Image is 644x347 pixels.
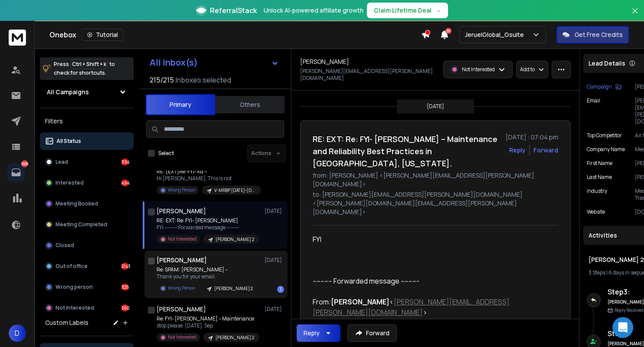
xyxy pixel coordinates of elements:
p: Wrong person [56,284,93,291]
div: 494 [121,179,128,186]
div: From: < > [313,297,551,317]
p: to: [PERSON_NAME][EMAIL_ADDRESS][PERSON_NAME][DOMAIN_NAME] <[PERSON_NAME][DOMAIN_NAME][EMAIL_ADDR... [313,190,558,216]
div: 2143 [121,263,128,270]
p: [PERSON_NAME] 2 [216,334,254,341]
span: 3 Steps [588,269,605,276]
button: Reply [297,324,340,342]
p: Get Free Credits [575,30,623,39]
div: Open Intercom Messenger [612,317,633,338]
p: Interested [56,179,84,186]
p: [PERSON_NAME] 2 [216,236,254,243]
p: stop please. [DATE], Sep [157,322,259,329]
div: Reply [304,329,320,337]
p: website [587,208,605,215]
span: Ctrl + Shift + k [71,59,108,69]
p: Not Interested [56,304,94,311]
p: FYI ---------- Forwarded message --------- [157,224,259,231]
p: RE: EXT: Re: FYI- [PERSON_NAME] [157,217,259,224]
p: JeruelGlobal_Gsuite [465,30,527,39]
div: 325 [121,284,128,291]
p: [PERSON_NAME][EMAIL_ADDRESS][PERSON_NAME][DOMAIN_NAME] [300,68,433,82]
button: Campaign [587,83,621,90]
p: Email [587,97,600,125]
p: Not Interested [168,334,196,340]
h3: Inboxes selected [176,75,231,85]
p: from: [PERSON_NAME] <[PERSON_NAME][EMAIL_ADDRESS][PERSON_NAME][DOMAIN_NAME]> [313,171,558,188]
button: Wrong person325 [40,278,134,296]
p: Last Name [587,174,612,181]
p: Press to check for shortcuts. [54,60,115,77]
p: Re: FYI- [PERSON_NAME] – Maintenance [157,315,259,322]
div: 550 [121,304,128,311]
p: Lead [56,159,68,165]
h3: Custom Labels [45,318,88,327]
a: 3906 [7,164,25,181]
p: RE: [EXT]Re: FYI- Kd – [157,168,261,175]
p: [DATE] [265,208,284,215]
button: All Status [40,132,134,150]
button: Close banner [629,5,641,26]
button: Reply [509,146,526,155]
button: Tutorial [82,29,124,41]
p: [DATE] [265,257,284,264]
button: Meeting Booked [40,195,134,212]
button: All Campaigns [40,83,134,101]
p: Unlock AI-powered affiliate growth [264,6,363,15]
p: [DATE] [427,103,444,110]
button: Primary [146,94,215,115]
button: Get Free Credits [556,26,629,43]
p: [PERSON_NAME] 2 [214,285,253,292]
div: Forward [533,146,558,155]
p: Top Competitor [587,132,622,139]
p: [DATE] [265,306,284,313]
button: Forward [347,324,397,342]
p: First Name [587,160,612,167]
label: Select [158,150,174,157]
p: Hi [PERSON_NAME], This is not [157,175,261,182]
button: D [9,324,26,342]
p: Meeting Booked [56,200,98,207]
p: [DATE] : 07:04 pm [506,133,558,142]
button: Closed [40,237,134,254]
p: Lead Details [588,59,625,68]
p: Out of office [56,263,88,270]
h1: [PERSON_NAME] [157,207,206,215]
button: Claim Lifetime Deal→ [367,3,448,18]
p: Wrong Person [168,285,195,291]
button: Lead394 [40,153,134,171]
button: Not Interested550 [40,299,134,317]
p: Not Interested [462,66,495,73]
p: Not Interested [168,236,196,242]
div: ---------- Forwarded message --------- [313,276,551,286]
span: 215 / 215 [150,75,174,85]
a: [PERSON_NAME][EMAIL_ADDRESS][PERSON_NAME][DOMAIN_NAME] [313,297,510,317]
span: ReferralStack [210,5,257,16]
p: V-MRBP [DATE]-[DATE] [214,187,256,194]
p: Campaign [587,83,612,90]
button: Out of office2143 [40,258,134,275]
h1: RE: EXT: Re: FYI- [PERSON_NAME] – Maintenance and Reliability Best Practices in [GEOGRAPHIC_DATA]... [313,133,500,169]
p: 3906 [21,160,28,167]
h3: Filters [40,115,134,127]
p: Company Name [587,146,625,153]
p: Meeting Completed [56,221,107,228]
h1: All Inbox(s) [150,58,198,67]
p: Closed [56,242,74,249]
p: Re: SPAM: [PERSON_NAME] – [157,266,258,273]
span: 50 [445,28,451,34]
h1: [PERSON_NAME] [157,305,206,314]
h1: [PERSON_NAME] [157,256,207,264]
p: Add to [520,66,535,73]
h1: All Campaigns [47,88,89,96]
button: Others [215,95,284,114]
span: → [435,6,441,15]
button: All Inbox(s) [143,54,286,71]
div: 1 [277,286,284,293]
p: industry [587,188,607,202]
button: Meeting Completed [40,216,134,233]
div: 394 [121,159,128,165]
div: Onebox [49,29,421,41]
